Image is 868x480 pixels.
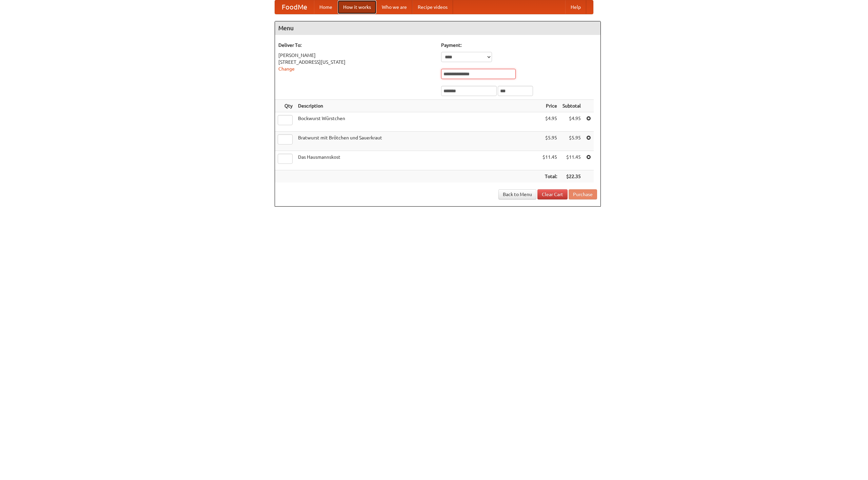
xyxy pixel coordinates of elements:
[412,0,453,14] a: Recipe videos
[498,189,536,199] a: Back to Menu
[338,0,376,14] a: How it works
[540,170,560,183] th: Total:
[376,0,412,14] a: Who we are
[314,0,338,14] a: Home
[278,59,434,65] div: [STREET_ADDRESS][US_STATE]
[560,151,584,170] td: $11.45
[275,21,600,35] h4: Menu
[275,100,295,112] th: Qty
[537,189,568,199] a: Clear Cart
[278,66,295,72] a: Change
[540,151,560,170] td: $11.45
[560,170,584,183] th: $22.35
[540,132,560,151] td: $5.95
[560,112,584,132] td: $4.95
[560,132,584,151] td: $5.95
[540,100,560,112] th: Price
[295,132,540,151] td: Bratwurst mit Brötchen und Sauerkraut
[295,151,540,170] td: Das Hausmannskost
[295,112,540,132] td: Bockwurst Würstchen
[278,42,434,49] h5: Deliver To:
[275,0,314,14] a: FoodMe
[540,112,560,132] td: $4.95
[560,100,584,112] th: Subtotal
[295,100,540,112] th: Description
[565,0,586,14] a: Help
[441,42,597,49] h5: Payment:
[569,189,597,199] button: Purchase
[278,52,434,59] div: [PERSON_NAME]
